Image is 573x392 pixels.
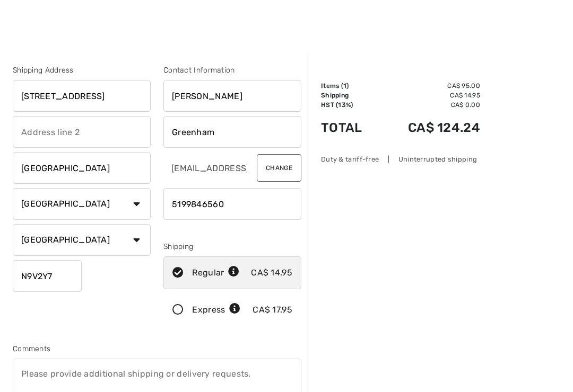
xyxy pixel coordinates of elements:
[192,266,239,279] div: Regular
[321,110,379,146] td: Total
[379,110,480,146] td: CA$ 124.24
[379,81,480,91] td: CA$ 95.00
[13,80,151,112] input: Address line 1
[13,260,82,292] input: Zip/Postal Code
[163,65,301,76] div: Contact Information
[321,100,379,110] td: HST (13%)
[343,82,346,90] span: 1
[192,304,240,316] div: Express
[13,65,151,76] div: Shipping Address
[257,154,301,182] button: Change
[163,80,301,112] input: First name
[13,152,151,184] input: City
[163,241,301,252] div: Shipping
[321,91,379,100] td: Shipping
[321,154,480,164] div: Duty & tariff-free | Uninterrupted shipping
[253,304,292,316] div: CA$ 17.95
[379,100,480,110] td: CA$ 0.00
[379,91,480,100] td: CA$ 14.95
[163,116,301,148] input: Last name
[13,116,151,148] input: Address line 2
[251,266,292,279] div: CA$ 14.95
[13,343,301,354] div: Comments
[163,152,248,184] input: E-mail
[163,188,301,220] input: Mobile
[321,81,379,91] td: Items ( )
